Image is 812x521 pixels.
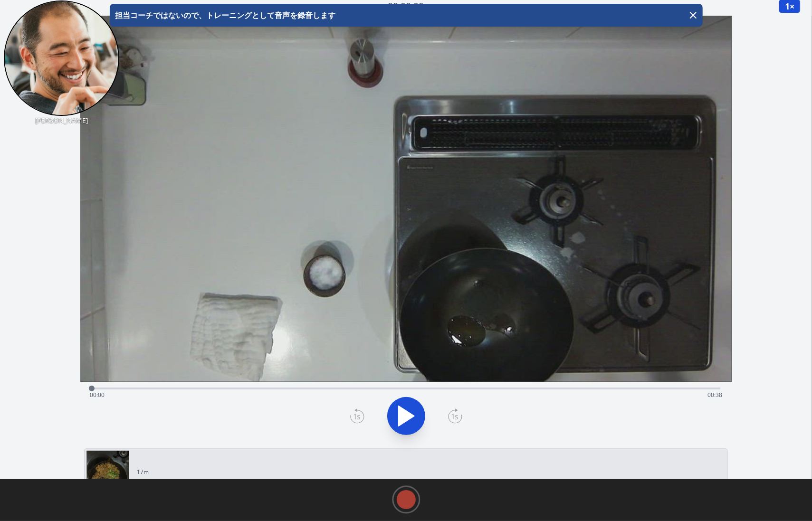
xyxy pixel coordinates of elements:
p: 17m [137,468,149,476]
span: 1 [785,0,790,12]
span: 00:38 [707,391,722,399]
img: 251015113233_thumb.jpeg [86,451,129,493]
p: 担当コーチではないので、トレーニングとして音声を録音します [114,9,336,21]
img: AS [4,0,119,116]
p: [PERSON_NAME] [4,116,119,125]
